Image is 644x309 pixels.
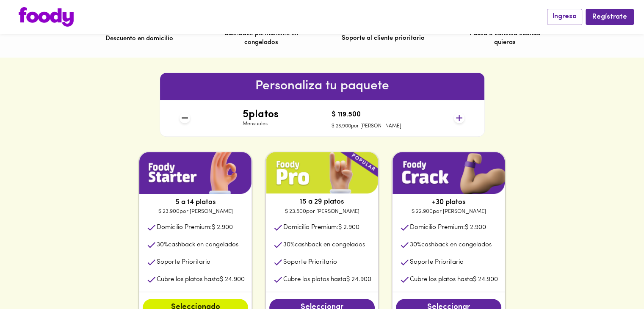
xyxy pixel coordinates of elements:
p: Cubre los platos hasta $ 24.900 [410,275,498,284]
p: $ 23.500 por [PERSON_NAME] [266,207,378,216]
button: Regístrate [586,9,634,25]
h6: Personaliza tu paquete [160,76,484,97]
p: Soporte al cliente prioritario [342,34,425,43]
span: $ 2.900 [338,224,359,231]
h4: $ 119.500 [332,111,401,119]
img: plan1 [392,152,505,194]
span: 30 % [410,242,421,248]
p: $ 22.900 por [PERSON_NAME] [392,207,505,216]
p: Soporte Prioritario [410,258,464,267]
img: plan1 [266,152,378,194]
span: 30 % [283,242,295,248]
p: Domicilio Premium: [283,223,359,232]
span: 30 % [157,242,168,248]
span: Ingresa [553,13,577,21]
p: Soporte Prioritario [157,258,210,267]
p: Cubre los platos hasta $ 24.900 [157,275,245,284]
p: cashback en congelados [410,240,492,249]
p: $ 23.900 por [PERSON_NAME] [139,207,252,216]
p: Descuento en domicilio [105,34,173,43]
img: plan1 [139,152,252,194]
p: $ 23.900 por [PERSON_NAME] [332,123,401,130]
p: Cashback permanente en congelados [220,29,303,47]
p: 5 a 14 platos [139,197,252,207]
p: Mensuales [243,121,279,128]
p: +30 platos [392,197,505,207]
p: Soporte Prioritario [283,258,337,267]
span: Regístrate [592,13,627,21]
p: Domicilio Premium: [157,223,233,232]
img: logo.png [19,7,74,27]
p: cashback en congelados [283,240,365,249]
p: 15 a 29 platos [266,197,378,207]
p: Pausa o cancela cuando quieras [464,29,547,47]
button: Ingresa [547,9,582,25]
h4: 5 platos [243,109,279,120]
p: cashback en congelados [157,240,238,249]
span: $ 2.900 [465,224,486,231]
p: Domicilio Premium: [410,223,486,232]
iframe: Messagebird Livechat Widget [595,260,636,301]
span: $ 2.900 [212,224,233,231]
p: Cubre los platos hasta $ 24.900 [283,275,371,284]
